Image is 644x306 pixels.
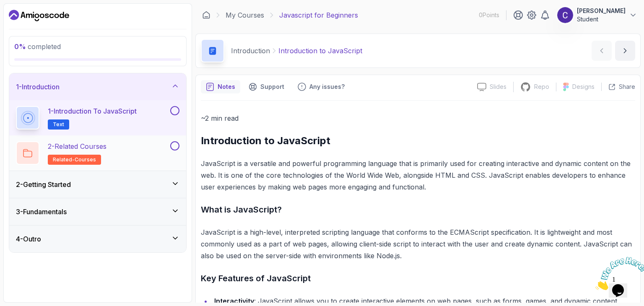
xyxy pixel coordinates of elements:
button: Share [601,83,635,91]
img: user profile image [557,7,573,23]
h2: Introduction to JavaScript [201,134,635,148]
span: completed [14,42,61,51]
p: Student [577,15,626,23]
span: related-courses [53,156,96,163]
button: 2-Related Coursesrelated-courses [16,141,179,165]
button: Support button [244,80,289,93]
button: 4-Outro [9,226,186,252]
span: 1 [3,3,7,10]
button: next content [615,41,635,61]
p: Javascript for Beginners [279,10,358,20]
strong: Interactivity [214,297,254,305]
button: previous content [592,41,612,61]
button: 1-Introduction to JavaScriptText [16,106,179,130]
p: Share [619,83,635,91]
a: Dashboard [9,9,69,22]
p: Slides [490,83,506,91]
p: Any issues? [309,83,345,91]
a: Dashboard [202,11,210,19]
p: JavaScript is a versatile and powerful programming language that is primarily used for creating i... [201,158,635,193]
p: Designs [572,83,595,91]
p: Introduction to JavaScript [278,46,362,56]
h3: What is JavaScript? [201,203,635,216]
h3: Key Features of JavaScript [201,272,635,285]
button: Feedback button [293,80,350,93]
p: ~2 min read [201,112,635,124]
h3: 1 - Introduction [16,82,60,92]
a: My Courses [226,10,264,20]
button: user profile image[PERSON_NAME]Student [557,7,637,23]
button: notes button [201,80,240,93]
h3: 3 - Fundamentals [16,207,67,217]
p: JavaScript is a high-level, interpreted scripting language that conforms to the ECMAScript specif... [201,226,635,262]
p: Support [260,83,284,91]
p: Repo [534,83,549,91]
button: 2-Getting Started [9,171,186,198]
h3: 4 - Outro [16,234,41,244]
button: 1-Introduction [9,73,186,100]
p: 0 Points [479,11,499,19]
p: [PERSON_NAME] [577,7,626,15]
button: 3-Fundamentals [9,198,186,225]
img: Chat attention grabber [3,3,55,36]
h3: 2 - Getting Started [16,179,71,189]
p: Notes [218,83,235,91]
p: Introduction [231,46,270,56]
p: 1 - Introduction to JavaScript [48,106,137,116]
span: 0 % [14,42,26,51]
iframe: chat widget [592,254,644,293]
span: Text [53,121,64,128]
p: 2 - Related Courses [48,141,106,151]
